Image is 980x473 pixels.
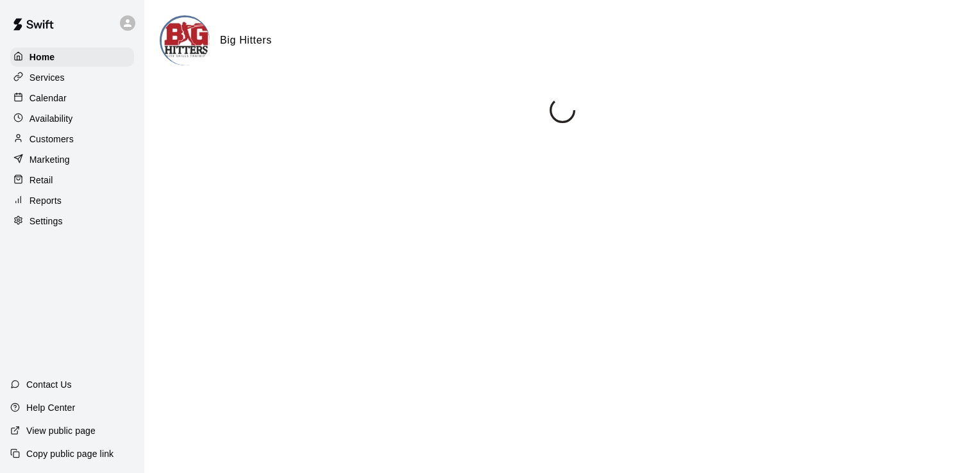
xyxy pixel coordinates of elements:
p: Marketing [30,153,70,166]
a: Services [10,68,134,87]
a: Reports [10,191,134,210]
a: Availability [10,109,134,128]
p: View public page [26,424,96,437]
p: Customers [30,133,74,145]
p: Retail [30,174,53,187]
img: Big Hitters logo [162,17,210,65]
p: Help Center [26,401,75,414]
a: Calendar [10,88,134,108]
a: Retail [10,170,134,190]
p: Copy public page link [26,447,114,460]
p: Reports [30,194,62,207]
a: Marketing [10,150,134,169]
p: Calendar [30,92,67,104]
p: Home [30,51,55,63]
p: Services [30,71,65,84]
a: Customers [10,129,134,149]
p: Availability [30,112,73,125]
a: Settings [10,212,134,231]
a: Home [10,47,134,67]
p: Contact Us [26,378,72,391]
p: Settings [30,215,63,228]
h6: Big Hitters [220,32,272,49]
